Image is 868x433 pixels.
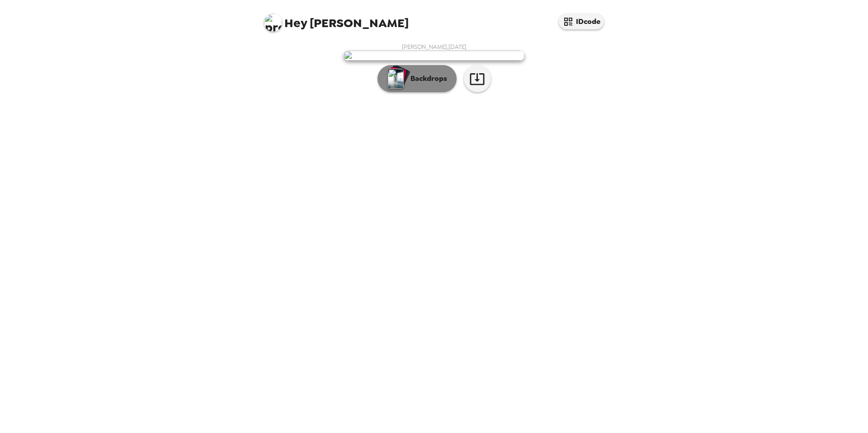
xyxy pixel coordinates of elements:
button: IDcode [559,14,604,29]
span: Hey [284,15,307,31]
button: Backdrops [377,65,457,92]
p: Backdrops [406,73,447,84]
span: [PERSON_NAME] [264,9,409,29]
span: [PERSON_NAME] , [DATE] [402,43,467,51]
img: user [344,51,524,61]
img: profile pic [264,14,282,32]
